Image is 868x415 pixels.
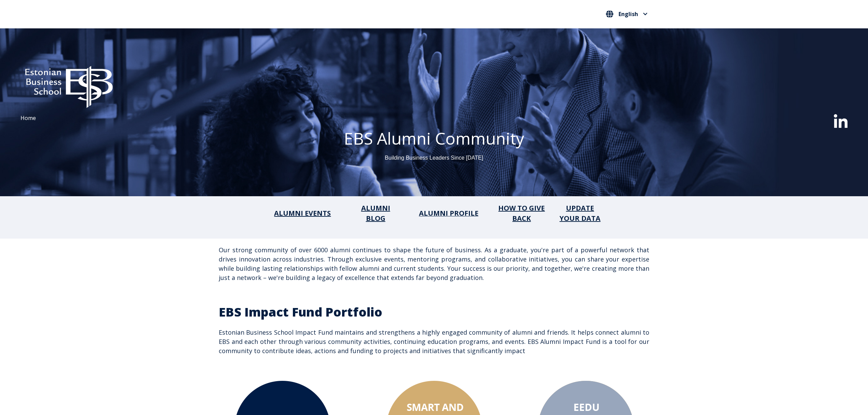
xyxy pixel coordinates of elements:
[385,155,483,161] span: Building Business Leaders Since [DATE]
[619,11,638,17] span: English
[498,203,545,223] a: HOW TO GIVE BACK
[219,304,649,320] h2: EBS Impact Fund Portfolio
[604,9,649,19] button: English
[604,9,649,20] nav: Select your language
[361,203,390,223] a: ALUMNI BLOG
[344,127,524,149] span: EBS Alumni Community
[219,245,649,282] h1: Our strong community of over 6000 alumni continues to shape the future of business. As a graduate...
[14,56,124,112] img: ebs_logo2016_white-1
[274,209,331,218] a: ALUMNI EVENTS
[21,114,36,122] a: Home
[419,209,478,218] a: ALUMNI PROFILE
[559,203,600,223] a: UPDATE YOUR DATA
[219,328,649,355] span: Estonian Business School Impact Fund maintains and strengthens a highly engaged community of alum...
[834,114,847,128] img: linkedin-xxl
